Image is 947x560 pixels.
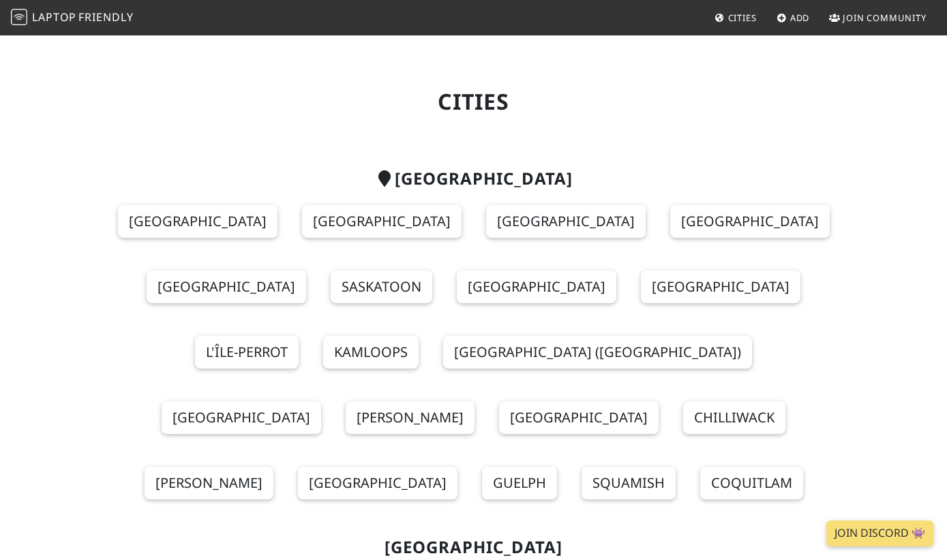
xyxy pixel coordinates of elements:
[11,6,134,30] a: LaptopFriendly LaptopFriendly
[482,467,557,499] a: Guelph
[499,401,659,434] a: [GEOGRAPHIC_DATA]
[683,401,785,434] a: Chilliwack
[457,270,616,303] a: [GEOGRAPHIC_DATA]
[709,5,762,30] a: Cities
[670,205,830,238] a: [GEOGRAPHIC_DATA]
[162,401,321,434] a: [GEOGRAPHIC_DATA]
[790,12,810,24] span: Add
[728,12,757,24] span: Cities
[582,467,676,499] a: Squamish
[641,270,800,303] a: [GEOGRAPHIC_DATA]
[323,336,419,369] a: Kamloops
[700,467,803,499] a: Coquitlam
[331,270,432,303] a: Saskatoon
[771,5,815,30] a: Add
[824,5,932,30] a: Join Community
[298,467,457,499] a: [GEOGRAPHIC_DATA]
[843,12,927,24] span: Join Community
[486,205,646,238] a: [GEOGRAPHIC_DATA]
[302,205,462,238] a: [GEOGRAPHIC_DATA]
[118,205,277,238] a: [GEOGRAPHIC_DATA]
[32,10,76,25] span: Laptop
[145,467,273,499] a: [PERSON_NAME]
[93,169,854,189] h2: [GEOGRAPHIC_DATA]
[346,401,475,434] a: [PERSON_NAME]
[93,538,854,557] h2: [GEOGRAPHIC_DATA]
[195,336,299,369] a: L'Île-Perrot
[11,9,27,25] img: LaptopFriendly
[147,270,306,303] a: [GEOGRAPHIC_DATA]
[93,89,854,114] h1: Cities
[443,336,752,369] a: [GEOGRAPHIC_DATA] ([GEOGRAPHIC_DATA])
[78,10,133,25] span: Friendly
[826,520,933,546] a: Join Discord 👾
